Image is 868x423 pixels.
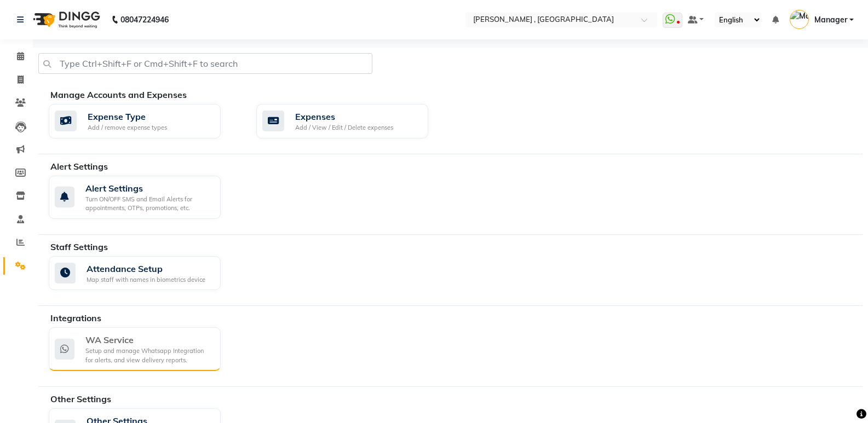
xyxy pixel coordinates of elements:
div: WA Service [85,333,212,346]
div: Expenses [295,110,393,123]
div: Attendance Setup [87,262,205,275]
a: Attendance SetupMap staff with names in biometrics device [49,256,240,291]
a: Expense TypeAdd / remove expense types [49,104,240,138]
div: Alert Settings [85,182,212,195]
img: logo [28,4,103,35]
div: Add / remove expense types [88,123,167,132]
div: Map staff with names in biometrics device [87,275,205,285]
a: ExpensesAdd / View / Edit / Delete expenses [256,104,447,138]
img: Manager [790,10,809,29]
div: Add / View / Edit / Delete expenses [295,123,393,132]
span: Manager [814,14,847,26]
div: Setup and manage Whatsapp Integration for alerts, and view delivery reports. [85,346,212,364]
div: Expense Type [88,110,167,123]
b: 08047224946 [120,4,169,35]
a: Alert SettingsTurn ON/OFF SMS and Email Alerts for appointments, OTPs, promotions, etc. [49,176,240,219]
a: WA ServiceSetup and manage Whatsapp Integration for alerts, and view delivery reports. [49,327,240,371]
input: Type Ctrl+Shift+F or Cmd+Shift+F to search [38,53,372,74]
div: Turn ON/OFF SMS and Email Alerts for appointments, OTPs, promotions, etc. [85,195,212,213]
